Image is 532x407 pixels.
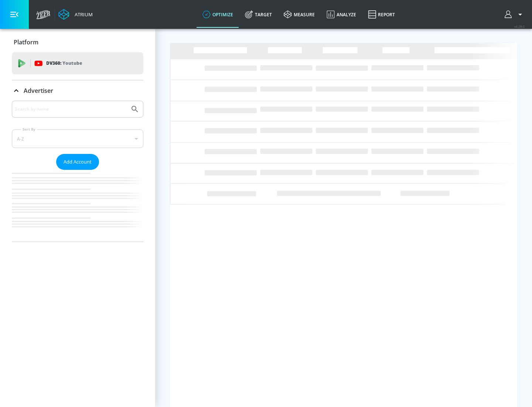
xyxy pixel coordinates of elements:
[21,127,37,132] label: Sort By
[514,24,525,28] span: v 4.28.0
[239,1,278,28] a: Target
[62,59,82,67] p: Youtube
[64,158,92,166] span: Add Account
[362,1,401,28] a: Report
[12,101,143,242] div: Advertiser
[12,52,143,74] div: DV360: Youtube
[321,1,362,28] a: Analyze
[15,104,127,114] input: Search by name
[46,59,82,67] p: DV360:
[278,1,321,28] a: measure
[197,1,239,28] a: optimize
[24,87,53,95] p: Advertiser
[12,80,143,101] div: Advertiser
[12,129,143,148] div: A-Z
[58,9,93,20] a: Atrium
[72,11,93,18] div: Atrium
[56,154,99,170] button: Add Account
[14,38,38,46] p: Platform
[12,170,143,242] nav: list of Advertiser
[12,32,143,53] div: Platform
